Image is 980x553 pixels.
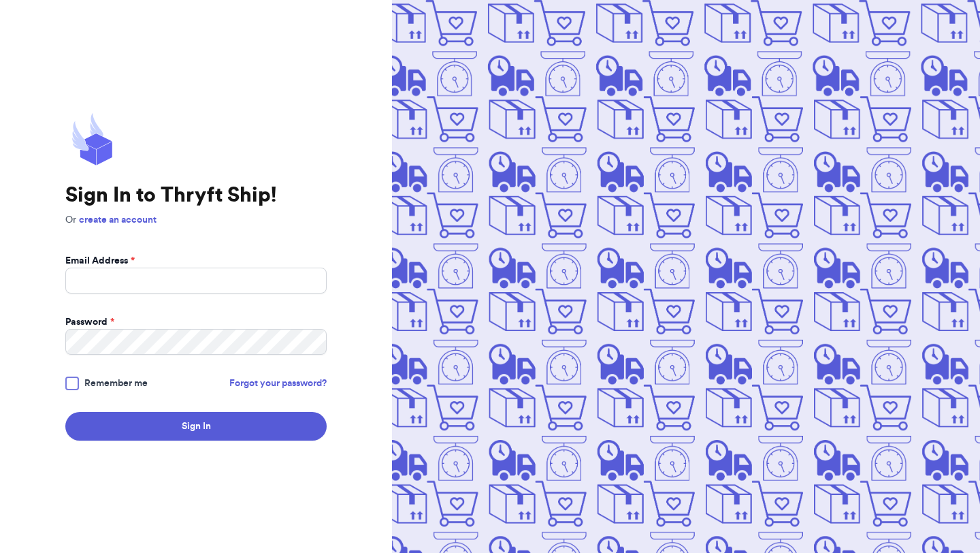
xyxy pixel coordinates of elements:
[65,183,327,208] h1: Sign In to Thryft Ship!
[65,315,114,329] label: Password
[229,377,327,390] a: Forgot your password?
[65,412,327,441] button: Sign In
[65,213,327,227] p: Or
[79,215,157,225] a: create an account
[65,254,135,268] label: Email Address
[84,377,148,390] span: Remember me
